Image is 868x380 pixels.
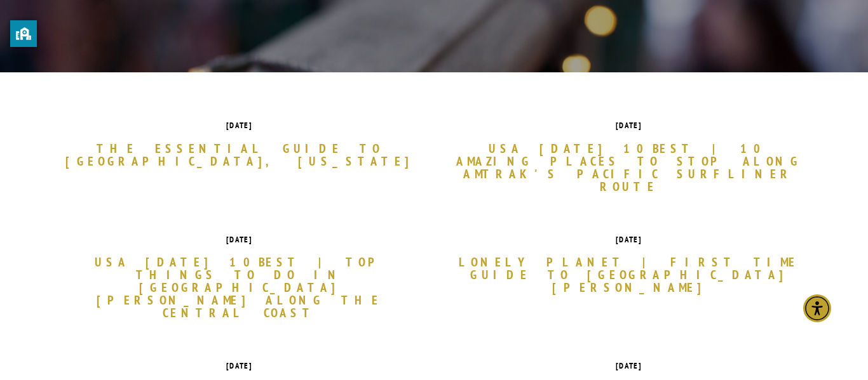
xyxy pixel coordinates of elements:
a: The Essential Guide to [GEOGRAPHIC_DATA], [US_STATE] [64,142,415,167]
a: Lonely Planet | First Time Guide to [GEOGRAPHIC_DATA][PERSON_NAME] [453,256,804,294]
time: [DATE] [616,231,642,249]
time: [DATE] [226,357,252,376]
a: USA [DATE] 10Best | Top things to do in [GEOGRAPHIC_DATA][PERSON_NAME] along the Central Coast [64,256,415,319]
time: [DATE] [616,117,642,135]
time: [DATE] [616,357,642,376]
button: privacy banner [10,20,37,47]
a: USA [DATE] 10Best | 10 amazing places to stop along Amtrak's Pacific Surfliner route [453,142,804,193]
div: Accessibility Menu [803,294,831,322]
time: [DATE] [226,231,252,249]
time: [DATE] [226,117,252,135]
